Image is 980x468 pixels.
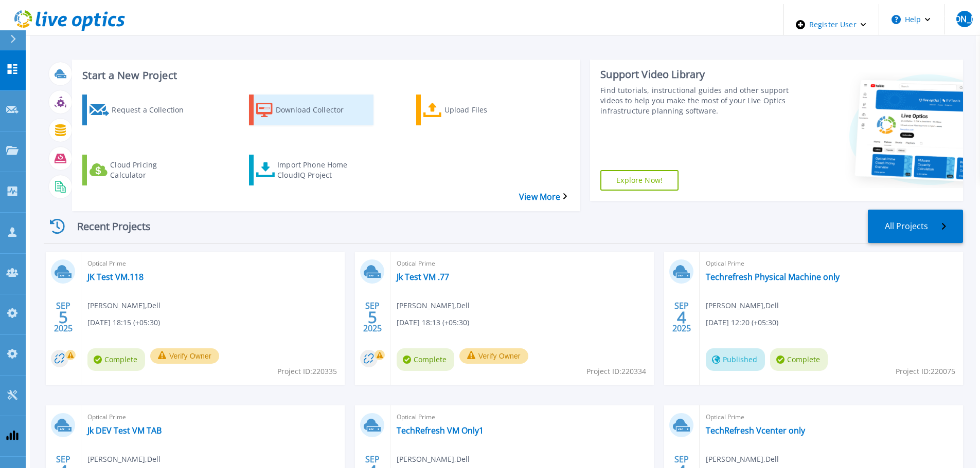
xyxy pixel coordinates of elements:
[896,366,955,377] span: Project ID: 220075
[770,348,828,371] span: Complete
[276,97,358,123] div: Download Collector
[706,272,840,282] a: Techrefresh Physical Machine only
[519,192,567,202] a: View More
[112,97,194,123] div: Request a Collection
[706,300,779,311] span: [PERSON_NAME] , Dell
[672,298,691,336] div: SEP 2025
[706,258,957,269] span: Optical Prime
[277,157,360,183] div: Import Phone Home CloudIQ Project
[87,258,338,269] span: Optical Prime
[87,411,338,423] span: Optical Prime
[87,272,144,282] a: JK Test VM.118
[87,425,162,436] a: Jk DEV Test VM TAB
[397,454,470,465] span: [PERSON_NAME] , Dell
[87,454,161,465] span: [PERSON_NAME] , Dell
[397,425,484,436] a: TechRefresh VM Only1
[397,411,648,423] span: Optical Prime
[600,85,790,116] div: Find tutorials, instructional guides and other support videos to help you make the most of your L...
[459,348,528,364] button: Verify Owner
[397,258,648,269] span: Optical Prime
[397,300,470,311] span: [PERSON_NAME] , Dell
[54,298,73,336] div: SEP 2025
[82,95,207,125] a: Request a Collection
[706,454,779,465] span: [PERSON_NAME] , Dell
[82,70,566,81] h3: Start a New Project
[110,157,192,183] div: Cloud Pricing Calculator
[706,425,805,436] a: TechRefresh Vcenter only
[397,317,469,328] span: [DATE] 18:13 (+05:30)
[277,366,337,377] span: Project ID: 220335
[706,411,957,423] span: Optical Prime
[397,272,449,282] a: Jk Test VM .77
[586,366,646,377] span: Project ID: 220334
[44,214,167,239] div: Recent Projects
[879,4,943,35] button: Help
[87,348,145,371] span: Complete
[87,317,160,328] span: [DATE] 18:15 (+05:30)
[150,348,219,364] button: Verify Owner
[87,300,161,311] span: [PERSON_NAME] , Dell
[706,348,765,371] span: Published
[868,210,963,243] a: All Projects
[363,298,382,336] div: SEP 2025
[783,4,879,45] div: Register User
[706,317,778,328] span: [DATE] 12:20 (+05:30)
[368,313,377,322] span: 5
[677,313,686,322] span: 4
[600,68,790,81] div: Support Video Library
[82,155,207,185] a: Cloud Pricing Calculator
[600,170,679,191] a: Explore Now!
[59,313,68,322] span: 5
[416,95,541,125] a: Upload Files
[444,97,527,123] div: Upload Files
[249,95,373,125] a: Download Collector
[397,348,454,371] span: Complete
